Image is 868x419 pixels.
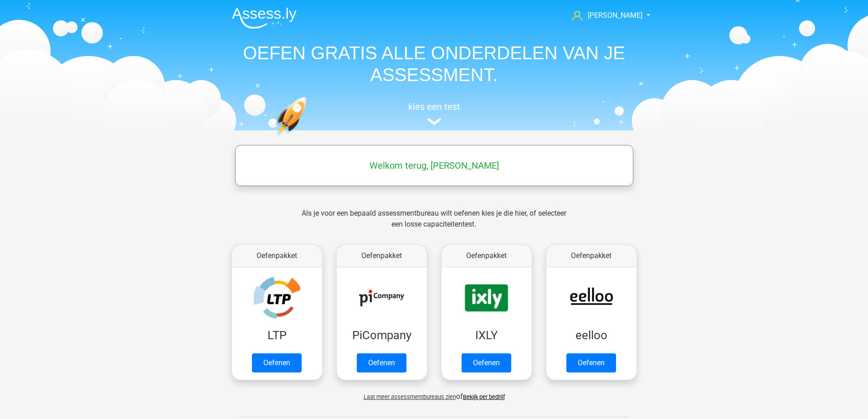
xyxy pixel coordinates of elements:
a: Oefenen [462,353,511,372]
span: Laat meer assessmentbureaus zien [364,393,456,400]
a: Bekijk per bedrijf [463,393,505,400]
a: Oefenen [566,353,616,372]
h5: kies een test [225,101,644,112]
img: Assessly [232,7,297,29]
img: assessment [427,118,441,125]
img: oefenen [275,97,342,179]
div: of [225,384,644,402]
div: Als je voor een bepaald assessmentbureau wilt oefenen kies je die hier, of selecteer een losse ca... [294,208,574,241]
h5: Welkom terug, [PERSON_NAME] [240,160,629,171]
a: Oefenen [252,353,302,372]
span: [PERSON_NAME] [588,11,642,20]
a: [PERSON_NAME] [569,10,643,21]
a: Oefenen [357,353,406,372]
a: kies een test [225,101,644,125]
h1: OEFEN GRATIS ALLE ONDERDELEN VAN JE ASSESSMENT. [225,42,644,86]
